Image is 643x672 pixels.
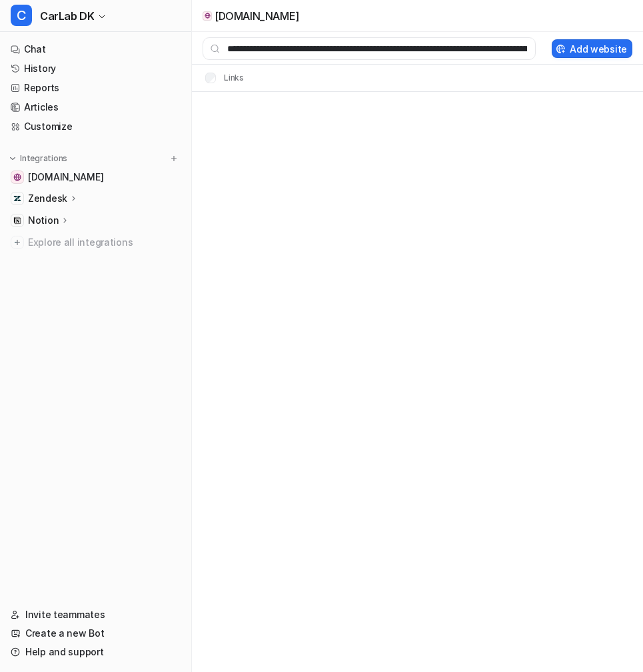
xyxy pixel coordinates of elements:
[215,9,299,23] p: [DOMAIN_NAME]
[11,236,24,249] img: explore all integrations
[13,194,21,202] img: Zendesk
[552,39,632,58] button: Add website
[28,170,103,184] span: [DOMAIN_NAME]
[5,59,186,78] a: History
[28,232,181,253] span: Explore all integrations
[28,214,59,227] p: Notion
[205,13,211,19] img: www.carlab.dk icon
[5,117,186,136] a: Customize
[5,152,71,165] button: Integrations
[5,233,186,252] a: Explore all integrations
[5,79,186,97] a: Reports
[5,40,186,59] a: Chat
[28,192,67,205] p: Zendesk
[5,624,186,643] a: Create a new Bot
[5,168,186,186] a: www.carlab.dk[DOMAIN_NAME]
[8,154,17,163] img: expand menu
[5,643,186,661] a: Help and support
[13,216,21,224] img: Notion
[5,98,186,117] a: Articles
[195,70,245,86] th: Links
[169,154,179,163] img: menu_add.svg
[13,173,21,181] img: www.carlab.dk
[11,5,32,26] span: C
[5,605,186,624] a: Invite teammates
[40,7,94,25] span: CarLab DK
[20,153,67,164] p: Integrations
